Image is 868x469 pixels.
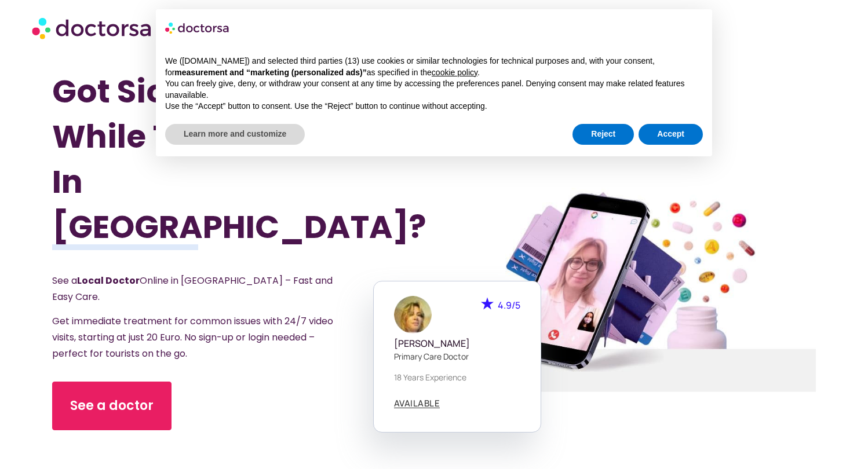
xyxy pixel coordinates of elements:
[52,382,172,430] a: See a doctor
[394,399,440,408] a: AVAILABLE
[165,101,703,112] p: Use the “Accept” button to consent. Use the “Reject” button to continue without accepting.
[394,338,520,349] h5: [PERSON_NAME]
[70,397,154,415] span: See a doctor
[52,274,333,303] span: See a Online in [GEOGRAPHIC_DATA] – Fast and Easy Care.
[432,68,477,77] a: cookie policy
[498,299,520,312] span: 4.9/5
[165,56,703,78] p: We ([DOMAIN_NAME]) and selected third parties (13) use cookies or similar technologies for techni...
[165,78,703,101] p: You can freely give, deny, or withdraw your consent at any time by accessing the preferences pane...
[77,274,140,287] strong: Local Doctor
[394,371,520,383] p: 18 years experience
[52,314,333,360] span: Get immediate treatment for common issues with 24/7 video visits, starting at just 20 Euro. No si...
[165,19,230,37] img: logo
[174,68,366,77] strong: measurement and “marketing (personalized ads)”
[572,124,634,145] button: Reject
[165,124,305,145] button: Learn more and customize
[394,399,440,408] span: AVAILABLE
[394,350,520,362] p: Primary care doctor
[639,124,703,145] button: Accept
[52,69,377,250] h1: Got Sick While Traveling In [GEOGRAPHIC_DATA]?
